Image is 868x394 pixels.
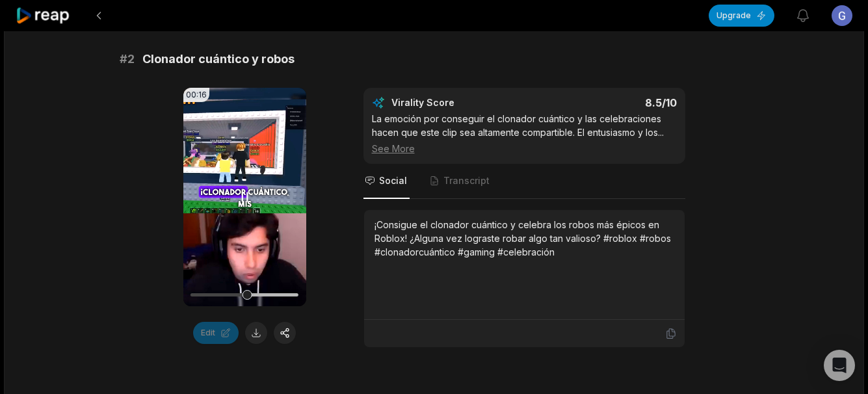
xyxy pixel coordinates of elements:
[372,112,677,155] div: La emoción por conseguir el clonador cuántico y las celebraciones hacen que este clip sea altamen...
[824,350,855,381] div: Open Intercom Messenger
[183,88,306,306] video: Your browser does not support mp4 format.
[142,50,295,68] span: Clonador cuántico y robos
[120,50,135,68] span: # 2
[363,164,685,199] nav: Tabs
[193,322,239,344] button: Edit
[537,96,677,109] div: 8.5 /10
[391,96,531,109] div: Virality Score
[443,174,490,187] span: Transcript
[379,174,407,187] span: Social
[375,218,674,259] div: ¡Consigue el clonador cuántico y celebra los robos más épicos en Roblox! ¿Alguna vez lograste rob...
[709,5,774,27] button: Upgrade
[372,142,677,155] div: See More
